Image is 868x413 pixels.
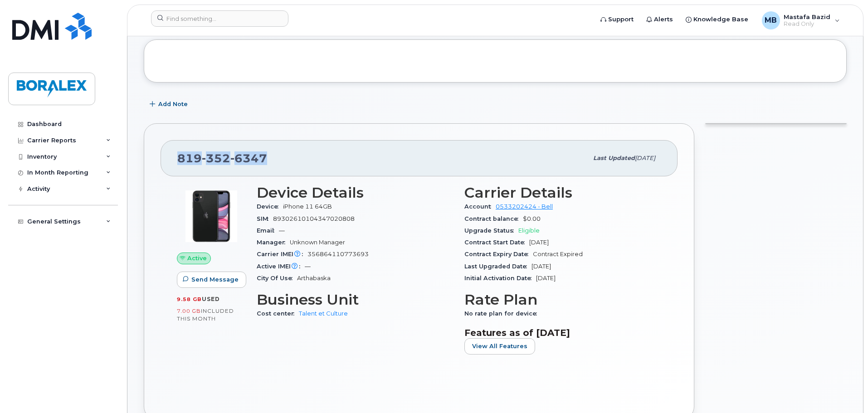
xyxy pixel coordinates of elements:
span: 352 [202,151,230,165]
h3: Business Unit [257,292,454,308]
span: Email [257,227,279,234]
span: Contract Start Date [464,239,529,246]
span: SIM [257,215,273,222]
span: Last Upgraded Date [464,263,532,270]
span: Cost center [257,310,299,317]
span: Support [608,15,634,24]
span: Manager [257,239,290,246]
a: Talent et Culture [299,310,348,317]
span: $0.00 [523,215,541,222]
span: Knowledge Base [693,15,748,24]
span: City Of Use [257,275,297,282]
span: No rate plan for device [464,310,541,317]
span: Send Message [191,275,239,284]
span: Account [464,203,496,210]
a: 0533202424 - Bell [496,203,553,210]
span: Read Only [784,20,830,28]
span: Unknown Manager [290,239,345,246]
a: Alerts [640,10,679,29]
span: Contract Expired [533,251,583,258]
span: 89302610104347020808 [273,215,355,222]
span: used [202,296,220,302]
img: iPhone_11.jpg [184,189,239,243]
div: Mastafa Bazid [756,11,846,29]
span: Eligible [518,227,540,234]
span: 7.00 GB [177,308,201,314]
h3: Rate Plan [464,292,661,308]
h3: Device Details [257,185,454,201]
span: Initial Activation Date [464,275,536,282]
span: [DATE] [635,155,655,161]
span: Arthabaska [297,275,331,282]
span: Active [187,254,207,262]
span: MB [765,15,777,26]
span: 356864110773693 [307,251,369,258]
span: Device [257,203,283,210]
button: Add Note [144,96,195,112]
span: Alerts [654,15,673,24]
span: — [305,263,311,270]
span: iPhone 11 64GB [283,203,332,210]
span: 819 [177,151,267,165]
button: View All Features [464,338,535,355]
span: [DATE] [529,239,549,246]
span: Carrier IMEI [257,251,307,258]
button: Send Message [177,272,246,288]
span: [DATE] [532,263,551,270]
span: Last updated [593,155,635,161]
span: [DATE] [536,275,556,282]
span: — [279,227,285,234]
span: Contract Expiry Date [464,251,533,258]
span: Add Note [158,100,188,108]
h3: Features as of [DATE] [464,327,661,338]
span: 9.58 GB [177,296,202,302]
span: Mastafa Bazid [784,13,830,20]
span: included this month [177,307,234,322]
span: Upgrade Status [464,227,518,234]
span: Active IMEI [257,263,305,270]
h3: Carrier Details [464,185,661,201]
a: Support [594,10,640,29]
span: 6347 [230,151,267,165]
span: View All Features [472,342,527,350]
span: Contract balance [464,215,523,222]
a: Knowledge Base [679,10,755,29]
input: Find something... [151,10,288,27]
